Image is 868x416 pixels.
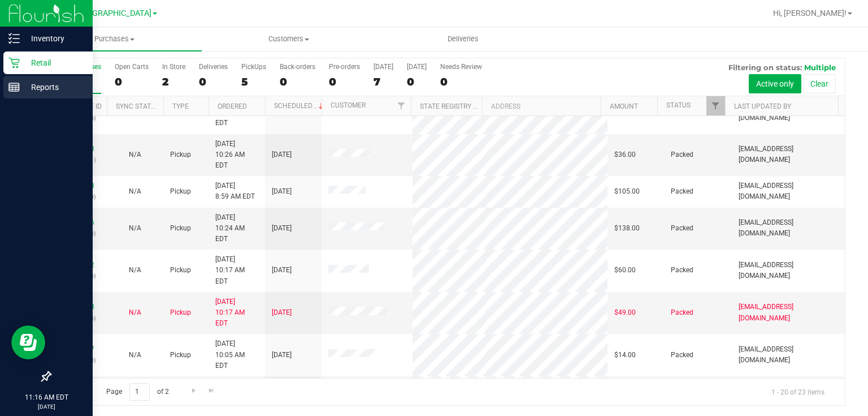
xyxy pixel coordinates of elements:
[129,186,141,197] button: N/A
[773,8,847,18] span: Hi, [PERSON_NAME]!
[440,75,482,88] div: 0
[734,102,791,110] a: Last Updated By
[11,325,45,359] iframe: Resource center
[739,144,838,165] span: [EMAIL_ADDRESS][DOMAIN_NAME]
[614,350,636,361] span: $14.00
[272,350,292,361] span: [DATE]
[272,307,292,318] span: [DATE]
[203,383,220,398] a: Go to the last page
[803,74,836,93] button: Clear
[374,63,393,71] div: [DATE]
[392,96,411,115] a: Filter
[614,223,640,234] span: $138.00
[129,151,141,158] span: Not Applicable
[215,297,258,329] span: [DATE] 10:17 AM EDT
[762,383,834,400] span: 1 - 20 of 23 items
[162,75,185,88] div: 2
[129,265,141,276] button: N/A
[671,350,693,361] span: Packed
[170,186,191,197] span: Pickup
[115,75,149,88] div: 0
[407,63,427,71] div: [DATE]
[116,102,159,110] a: Sync Status
[199,75,228,88] div: 0
[666,101,691,109] a: Status
[8,82,20,93] inline-svg: Reports
[5,392,88,402] p: 11:16 AM EDT
[115,63,149,71] div: Open Carts
[272,149,292,160] span: [DATE]
[739,344,838,366] span: [EMAIL_ADDRESS][DOMAIN_NAME]
[20,56,88,70] p: Retail
[215,338,258,371] span: [DATE] 10:05 AM EDT
[739,181,838,202] span: [EMAIL_ADDRESS][DOMAIN_NAME]
[218,102,247,110] a: Ordered
[129,187,141,195] span: Not Applicable
[274,102,325,110] a: Scheduled
[129,266,141,274] span: Not Applicable
[706,96,725,115] a: Filter
[129,223,141,234] button: N/A
[172,102,189,110] a: Type
[671,149,693,160] span: Packed
[20,32,88,45] p: Inventory
[241,63,266,71] div: PickUps
[329,63,360,71] div: Pre-orders
[199,63,228,71] div: Deliveries
[329,75,360,88] div: 0
[420,102,479,110] a: State Registry ID
[162,63,185,71] div: In Store
[129,308,141,316] span: Not Applicable
[440,63,482,71] div: Needs Review
[8,57,20,68] inline-svg: Retail
[170,307,191,318] span: Pickup
[280,75,315,88] div: 0
[215,212,258,245] span: [DATE] 10:24 AM EDT
[739,260,838,281] span: [EMAIL_ADDRESS][DOMAIN_NAME]
[129,224,141,232] span: Not Applicable
[272,186,292,197] span: [DATE]
[27,27,202,51] a: Purchases
[728,63,802,72] span: Filtering on status:
[376,27,550,51] a: Deliveries
[74,8,151,18] span: [GEOGRAPHIC_DATA]
[671,307,693,318] span: Packed
[8,33,20,44] inline-svg: Inventory
[97,383,178,401] span: Page of 2
[280,63,315,71] div: Back-orders
[129,351,141,359] span: Not Applicable
[671,223,693,234] span: Packed
[170,265,191,276] span: Pickup
[20,80,88,94] p: Reports
[5,402,88,411] p: [DATE]
[739,302,838,323] span: [EMAIL_ADDRESS][DOMAIN_NAME]
[610,102,638,110] a: Amount
[482,96,601,116] th: Address
[331,101,366,109] a: Customer
[170,350,191,361] span: Pickup
[202,34,376,44] span: Customers
[432,34,494,44] span: Deliveries
[272,223,292,234] span: [DATE]
[27,34,202,44] span: Purchases
[749,74,801,93] button: Active only
[614,265,636,276] span: $60.00
[185,383,202,398] a: Go to the next page
[272,265,292,276] span: [DATE]
[671,186,693,197] span: Packed
[215,139,258,171] span: [DATE] 10:26 AM EDT
[614,307,636,318] span: $49.00
[129,307,141,318] button: N/A
[671,265,693,276] span: Packed
[614,149,636,160] span: $36.00
[241,75,266,88] div: 5
[129,350,141,361] button: N/A
[739,217,838,239] span: [EMAIL_ADDRESS][DOMAIN_NAME]
[170,223,191,234] span: Pickup
[407,75,427,88] div: 0
[614,186,640,197] span: $105.00
[215,254,258,287] span: [DATE] 10:17 AM EDT
[202,27,376,51] a: Customers
[804,63,836,72] span: Multiple
[129,383,150,401] input: 1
